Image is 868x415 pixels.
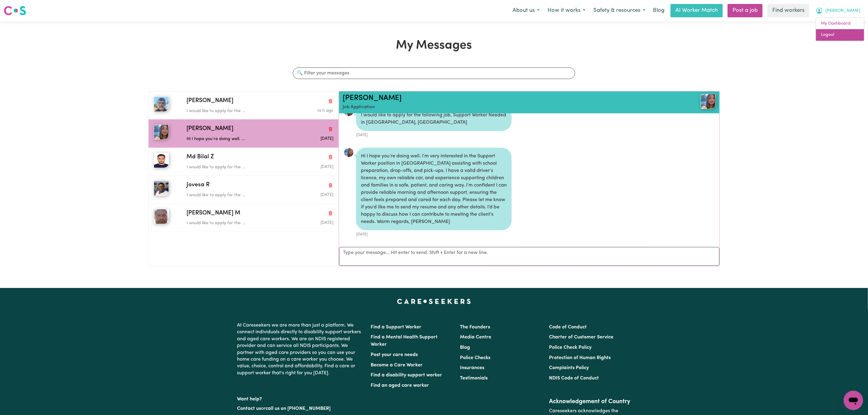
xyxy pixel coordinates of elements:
a: Find a Mental Health Support Worker [371,335,438,347]
span: Md Bilal Z [187,153,214,162]
button: How it works [544,4,589,17]
a: Find a disability support worker [371,373,442,378]
button: Safety & resources [589,4,649,17]
img: Farid Hussain I [154,97,169,112]
p: I would like to apply for the ... [187,164,284,171]
a: Contact us [237,406,261,411]
a: Insurances [460,365,484,370]
button: Pia E[PERSON_NAME]Delete conversationHi I hope you’re doing well. ...Message sent on August 2, 2025 [149,119,338,147]
a: Protection of Human Rights [549,355,611,360]
span: Message sent on August 1, 2025 [321,165,333,169]
button: Md Bilal ZMd Bilal ZDelete conversationI would like to apply for the ...Message sent on August 1,... [149,148,338,176]
a: Complaints Policy [549,365,589,370]
a: Find workers [767,4,809,17]
div: [DATE] [356,230,512,237]
span: [PERSON_NAME] [825,8,860,14]
a: [PERSON_NAME] [343,94,402,102]
img: Jovesa R [154,181,169,196]
a: Blog [460,345,470,350]
img: Mohammad Shipon M [154,209,169,224]
p: I would like to apply for the ... [187,220,284,227]
div: [DATE] [356,131,512,138]
div: I would like to apply for the following job, Support Worker Needed in [GEOGRAPHIC_DATA], [GEOGRAP... [356,107,512,131]
a: Charter of Customer Service [549,335,613,340]
a: Careseekers logo [4,4,26,18]
button: Delete conversation [328,125,333,133]
span: Message sent on August 2, 2025 [321,137,333,141]
a: Careseekers home page [397,299,471,304]
a: Blog [649,4,668,17]
button: Mohammad Shipon M[PERSON_NAME] MDelete conversationI would like to apply for the ...Message sent ... [149,204,338,232]
a: Post your care needs [371,352,418,357]
span: Message sent on August 3, 2025 [321,221,333,225]
span: [PERSON_NAME] [187,97,233,105]
div: Hi I hope you’re doing well. I’m very interested in the Support Worker position in [GEOGRAPHIC_DA... [356,148,512,230]
p: I would like to apply for the ... [187,192,284,199]
span: Message sent on August 4, 2025 [317,109,333,113]
a: Logout [816,29,864,41]
button: Delete conversation [328,153,333,161]
span: [PERSON_NAME] [187,125,233,133]
div: My Account [816,18,864,41]
span: [PERSON_NAME] M [187,209,240,218]
button: Delete conversation [328,181,333,189]
img: View Pia E's profile [701,94,716,109]
a: NDIS Code of Conduct [549,376,599,381]
a: Find a Support Worker [371,325,422,330]
p: Hi I hope you’re doing well. ... [187,136,284,142]
a: AI Worker Match [671,4,723,17]
span: Message sent on August 4, 2025 [321,193,333,197]
a: View Pia E's profile [344,148,354,157]
p: Want help? [237,393,364,403]
a: Police Checks [460,355,490,360]
button: Farid Hussain I[PERSON_NAME]Delete conversationI would like to apply for the ...Message sent on A... [149,91,338,119]
img: Md Bilal Z [154,153,169,168]
button: Delete conversation [328,209,333,217]
h2: Acknowledgement of Country [549,398,631,405]
a: Find an aged care worker [371,383,429,388]
a: My Dashboard [816,18,864,29]
img: Pia E [154,125,169,140]
iframe: Button to launch messaging window, conversation in progress [844,391,863,410]
p: Job Application [343,104,654,111]
a: The Founders [460,325,490,330]
span: Jovesa R [187,181,210,190]
p: or [237,403,364,414]
button: My Account [812,4,864,17]
input: 🔍 Filter your messages [293,67,575,79]
button: Delete conversation [328,97,333,105]
h1: My Messages [148,38,720,53]
a: Code of Conduct [549,325,587,330]
button: About us [509,4,544,17]
p: At Careseekers we are more than just a platform. We connect individuals directly to disability su... [237,320,364,379]
a: Police Check Policy [549,345,592,350]
p: I would like to apply for the ... [187,108,284,115]
a: Media Centre [460,335,491,340]
img: 7F6D27F3B317B5E7E0A924CB9C68DCC7_avatar_blob [344,148,354,157]
img: Careseekers logo [4,5,26,16]
a: Become a Care Worker [371,363,423,368]
a: Pia E [654,94,716,109]
a: Testimonials [460,376,488,381]
a: call us on [PHONE_NUMBER] [266,406,331,411]
a: Post a job [728,4,763,17]
button: Jovesa RJovesa RDelete conversationI would like to apply for the ...Message sent on August 4, 2025 [149,176,338,204]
